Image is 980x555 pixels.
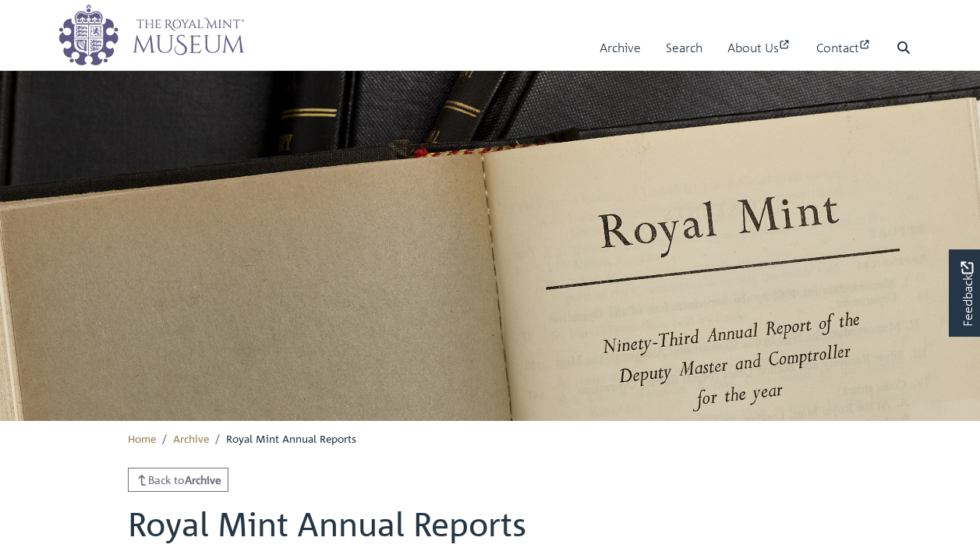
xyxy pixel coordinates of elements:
a: Would you like to provide feedback? [949,249,980,337]
span: Feedback [957,262,976,327]
a: Home [128,431,156,445]
a: Archive [173,431,209,445]
a: Archive [600,26,641,70]
a: Contact [816,26,872,70]
span: Royal Mint Annual Reports [226,431,356,445]
a: About Us [727,26,791,70]
strong: Archive [185,472,221,486]
a: Search [666,26,702,70]
a: Back toArchive [128,468,229,492]
img: logo_wide.png [58,4,245,66]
